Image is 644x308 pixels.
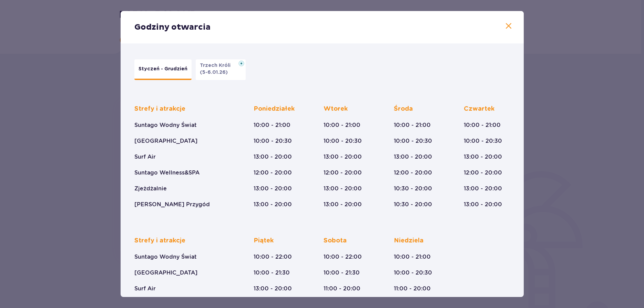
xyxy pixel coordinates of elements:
button: Styczeń - Grudzień [134,59,192,80]
p: 10:00 - 20:30 [254,137,292,145]
p: 10:00 - 21:00 [394,121,431,129]
p: 10:00 - 21:00 [324,121,360,129]
p: 13:00 - 20:00 [394,153,432,161]
p: (5-6.01.26) [200,69,228,76]
p: [GEOGRAPHIC_DATA] [134,137,197,145]
p: 10:30 - 20:00 [394,201,432,208]
p: 13:00 - 20:00 [324,153,362,161]
p: 13:00 - 20:00 [254,201,292,208]
button: Trzech Króli(5-6.01.26) [196,59,246,80]
p: Poniedziałek [254,105,295,113]
p: 12:00 - 20:00 [394,169,432,177]
p: Czwartek [464,105,494,113]
p: 10:00 - 20:30 [394,137,432,145]
p: 10:00 - 21:00 [254,121,290,129]
p: Wtorek [324,105,348,113]
p: Sobota [324,237,347,245]
p: 11:00 - 20:00 [394,285,431,292]
p: 13:00 - 20:00 [464,153,502,161]
p: Surf Air [134,153,156,161]
p: Surf Air [134,285,156,292]
p: 10:00 - 20:30 [464,137,502,145]
p: 10:00 - 21:00 [394,253,431,261]
p: Suntago Wellness&SPA [134,169,200,177]
p: Strefy i atrakcje [134,237,185,245]
p: Środa [394,105,413,113]
p: 10:00 - 20:30 [324,137,362,145]
p: Zjeżdżalnie [134,185,167,192]
p: 13:00 - 20:00 [254,185,292,192]
p: 10:00 - 21:30 [324,269,360,277]
p: 13:00 - 20:00 [324,201,362,208]
p: 10:00 - 22:00 [324,253,362,261]
p: 10:00 - 22:00 [254,253,292,261]
p: 12:00 - 20:00 [464,169,502,177]
p: [PERSON_NAME] Przygód [134,201,210,208]
p: 11:00 - 20:00 [324,285,360,292]
p: Suntago Wodny Świat [134,253,197,261]
p: 12:00 - 20:00 [324,169,362,177]
p: Niedziela [394,237,423,245]
p: Styczeń - Grudzień [139,66,187,72]
p: 10:00 - 20:30 [394,269,432,277]
p: 12:00 - 20:00 [254,169,292,177]
p: Trzech Króli [200,62,235,69]
p: 10:00 - 21:30 [254,269,290,277]
p: 13:00 - 20:00 [254,153,292,161]
p: Piątek [254,237,274,245]
p: 13:00 - 20:00 [464,201,502,208]
p: 13:00 - 20:00 [254,285,292,292]
p: Suntago Wodny Świat [134,121,197,129]
p: 13:00 - 20:00 [324,185,362,192]
p: 13:00 - 20:00 [464,185,502,192]
p: 10:00 - 21:00 [464,121,501,129]
p: Strefy i atrakcje [134,105,185,113]
p: [GEOGRAPHIC_DATA] [134,269,197,277]
p: 10:30 - 20:00 [394,185,432,192]
p: Godziny otwarcia [134,22,211,32]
